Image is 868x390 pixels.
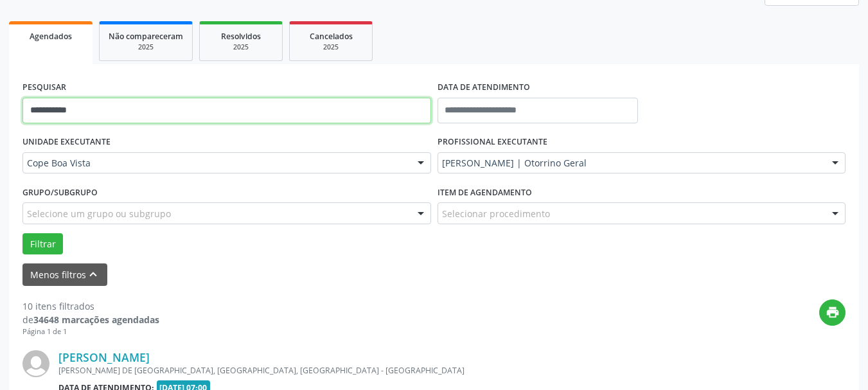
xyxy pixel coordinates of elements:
[310,31,353,42] span: Cancelados
[58,365,653,376] div: [PERSON_NAME] DE [GEOGRAPHIC_DATA], [GEOGRAPHIC_DATA], [GEOGRAPHIC_DATA] - [GEOGRAPHIC_DATA]
[442,157,820,170] span: [PERSON_NAME] | Otorrino Geral
[22,313,159,326] div: de
[442,207,550,220] span: Selecionar procedimento
[27,207,171,220] span: Selecione um grupo ou subgrupo
[22,350,49,377] img: img
[819,299,846,326] button: print
[86,267,100,281] i: keyboard_arrow_up
[109,42,183,52] div: 2025
[30,31,72,42] span: Agendados
[826,305,840,319] i: print
[22,78,66,98] label: PESQUISAR
[209,42,273,52] div: 2025
[299,42,363,52] div: 2025
[438,78,530,98] label: DATA DE ATENDIMENTO
[109,31,183,42] span: Não compareceram
[221,31,261,42] span: Resolvidos
[438,132,547,152] label: PROFISSIONAL EXECUTANTE
[33,314,159,326] strong: 34648 marcações agendadas
[22,263,107,286] button: Menos filtroskeyboard_arrow_up
[22,182,98,202] label: Grupo/Subgrupo
[22,326,159,337] div: Página 1 de 1
[22,132,111,152] label: UNIDADE EXECUTANTE
[22,233,63,255] button: Filtrar
[27,157,405,170] span: Cope Boa Vista
[22,299,159,313] div: 10 itens filtrados
[438,182,532,202] label: Item de agendamento
[58,350,150,364] a: [PERSON_NAME]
